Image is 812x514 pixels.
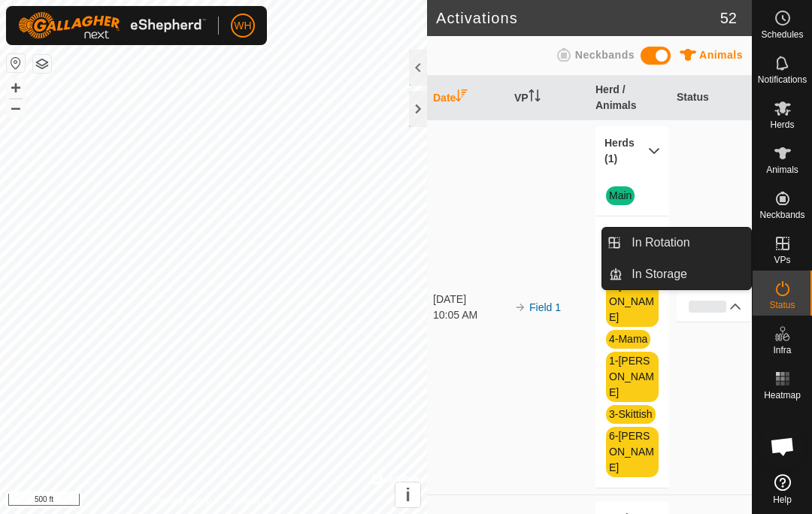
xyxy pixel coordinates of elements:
[773,346,791,355] span: Infra
[595,176,669,216] p-accordion-content: Herds (1)
[595,216,669,266] p-accordion-header: Animals (5)
[575,49,635,61] span: Neckbands
[18,12,206,39] img: Gallagher Logo
[774,255,790,265] span: VPs
[433,292,507,307] div: [DATE]
[609,355,654,398] a: 1-[PERSON_NAME]
[436,9,720,27] h2: Activations
[589,76,671,120] th: Herd / Animals
[154,494,211,508] a: Privacy Policy
[7,98,25,116] button: –
[671,76,752,120] th: Status
[456,92,468,104] p-sorticon: Activate to sort
[595,266,669,488] p-accordion-content: Animals (5)
[7,79,25,97] button: +
[623,259,751,289] a: In Storage
[773,495,792,504] span: Help
[632,265,687,283] span: In Storage
[761,30,803,39] span: Schedules
[529,92,541,104] p-sorticon: Activate to sort
[229,494,273,508] a: Contact Us
[508,76,589,120] th: VP
[758,75,807,84] span: Notifications
[609,189,632,201] a: Main
[405,485,411,505] span: i
[427,76,508,120] th: Date
[609,280,654,323] a: 2-[PERSON_NAME]
[609,430,654,473] a: 6-[PERSON_NAME]
[529,301,561,313] a: Field 1
[514,301,526,313] img: arrow
[33,55,51,73] button: Map Layers
[720,7,737,29] span: 52
[602,259,751,289] li: In Storage
[609,408,653,420] a: 3-Skittish
[760,424,805,469] div: Open chat
[433,307,507,323] div: 10:05 AM
[699,49,743,61] span: Animals
[766,165,798,174] span: Animals
[769,301,795,310] span: Status
[623,228,751,258] a: In Rotation
[609,333,647,345] a: 4-Mama
[7,54,25,72] button: Reset Map
[764,391,801,400] span: Heatmap
[595,126,669,176] p-accordion-header: Herds (1)
[602,228,751,258] li: In Rotation
[677,292,750,322] p-accordion-header: 0%
[759,210,804,219] span: Neckbands
[632,234,689,252] span: In Rotation
[770,120,794,129] span: Herds
[689,301,726,313] div: 0%
[395,482,420,507] button: i
[753,468,812,510] a: Help
[234,18,251,34] span: WH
